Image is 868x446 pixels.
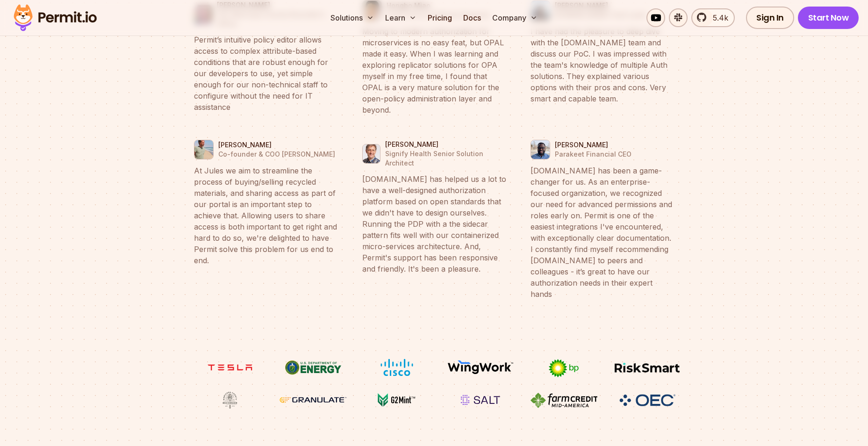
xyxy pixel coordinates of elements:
blockquote: Permit’s intuitive policy editor allows access to complex attribute-based conditions that are rob... [194,34,338,113]
blockquote: Moving to modern authorization for microservices is no easy feat, but OPAL made it easy. When I w... [362,26,506,115]
blockquote: At Jules we aim to streamline the process of buying/selling recycled materials, and sharing acces... [194,165,338,266]
p: Parakeet Financial CEO [555,150,631,159]
a: Docs [459,8,485,27]
img: Granulate [278,391,348,409]
p: Signify Health Senior Solution Architect [385,149,506,168]
img: Permit logo [9,2,101,34]
blockquote: [DOMAIN_NAME] has helped us a lot to have a well-designed authorization platform based on open st... [362,173,506,274]
img: Farm Credit [529,391,599,409]
span: 5.4k [707,12,728,23]
button: Company [488,8,541,27]
p: Co-founder & COO [PERSON_NAME] [218,150,335,159]
img: bp [529,359,599,378]
img: Malcolm Learner | Signify Health Senior Solution Architect [363,142,380,166]
img: US department of energy [278,359,348,376]
p: [PERSON_NAME] [385,140,506,149]
img: Wingwork [445,359,516,376]
blockquote: I have had the pleasure to deep dive with the [DOMAIN_NAME] team and discuss our PoC. I was impre... [531,26,674,104]
img: Cisco [362,359,432,376]
p: [PERSON_NAME] [555,140,631,150]
img: salt [445,391,516,409]
img: Jean Philippe Boul | Co-founder & COO Jules AI [194,137,213,162]
p: [PERSON_NAME] [218,140,335,150]
a: Pricing [424,8,456,27]
button: Learn [381,8,420,27]
a: Sign In [746,7,794,29]
img: Jowanza Joseph | Parakeet Financial CEO [531,137,550,162]
img: Risksmart [612,359,682,376]
button: Solutions [327,8,378,27]
blockquote: [DOMAIN_NAME] has been a game-changer for us. As an enterprise-focused organization, we recognize... [531,165,674,300]
img: tesla [195,359,265,376]
img: G2mint [362,391,432,409]
a: Start Now [798,7,859,29]
img: OEC [617,392,677,407]
a: 5.4k [691,8,735,27]
img: Maricopa County Recorder\'s Office [195,391,265,409]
